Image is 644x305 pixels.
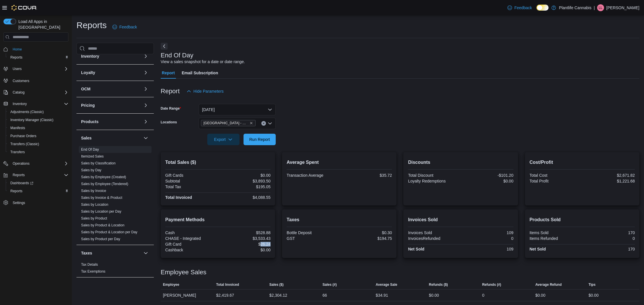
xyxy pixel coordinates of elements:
[204,120,248,126] span: [GEOGRAPHIC_DATA] - Mahogany Market
[219,195,271,200] div: $4,088.55
[583,173,635,178] div: $2,671.82
[81,53,141,59] button: Inventory
[81,182,128,186] a: Sales by Employee (Tendered)
[530,247,546,251] strong: Net Sold
[161,120,177,125] label: Locations
[165,179,217,183] div: Subtotal
[207,134,239,145] button: Export
[81,250,141,256] button: Taxes
[201,120,256,126] span: Calgary - Mahogany Market
[165,216,271,223] h2: Payment Methods
[261,121,266,126] button: Clear input
[10,77,32,84] a: Customers
[8,149,68,156] span: Transfers
[10,110,44,114] span: Adjustments (Classic)
[376,282,397,287] span: Average Sale
[6,116,71,124] button: Inventory Manager (Classic)
[219,236,271,241] div: $3,533.43
[10,142,39,146] span: Transfers (Classic)
[10,134,37,138] span: Purchase Orders
[1,76,71,85] button: Customers
[13,173,25,177] span: Reports
[81,135,92,141] h3: Sales
[323,282,337,287] span: Sales (#)
[81,209,121,214] span: Sales by Location per Day
[8,180,36,187] a: Dashboards
[462,247,513,251] div: 109
[13,102,27,106] span: Inventory
[250,121,253,125] button: Remove Calgary - Mahogany Market from selection in this group
[268,121,272,126] button: Open list of options
[8,54,25,61] a: Reports
[589,292,599,299] div: $0.00
[8,108,46,115] a: Adjustments (Classic)
[165,236,217,241] div: CHASE - Integrated
[6,53,71,61] button: Reports
[13,201,25,205] span: Settings
[81,154,104,159] span: Itemized Sales
[10,65,24,72] button: Users
[8,54,68,61] span: Reports
[165,230,217,235] div: Cash
[10,150,25,154] span: Transfers
[559,4,591,11] p: Plantlife Cannabis
[162,67,175,79] span: Report
[8,188,68,195] span: Reports
[287,159,392,166] h2: Average Spent
[530,173,581,178] div: Total Cost
[583,179,635,183] div: $1,221.68
[81,147,99,152] span: End Of Day
[216,292,234,299] div: $2,419.67
[81,250,92,256] h3: Taxes
[408,179,459,183] div: Loyalty Redemptions
[81,86,91,92] h3: OCM
[594,4,595,11] p: |
[376,292,388,299] div: $34.91
[165,248,217,252] div: Cashback
[13,79,29,83] span: Customers
[81,175,126,179] span: Sales by Employee (Created)
[287,230,338,235] div: Bottle Deposit
[81,237,120,241] span: Sales by Product per Day
[8,116,68,123] span: Inventory Manager (Classic)
[142,86,149,92] button: OCM
[81,269,106,274] span: Tax Exemptions
[81,86,141,92] button: OCM
[249,137,270,142] span: Run Report
[81,223,124,228] span: Sales by Product & Location
[81,209,121,213] a: Sales by Location per Day
[8,180,68,187] span: Dashboards
[8,188,25,195] a: Reports
[10,160,68,167] span: Operations
[142,135,149,141] button: Sales
[81,202,108,207] span: Sales by Location
[10,172,68,178] span: Reports
[3,43,68,222] nav: Complex example
[219,248,271,252] div: $0.00
[8,133,68,139] span: Purchase Orders
[81,102,141,108] button: Pricing
[193,88,224,94] span: Hide Parameters
[81,189,106,193] a: Sales by Invoice
[219,184,271,189] div: $195.05
[10,181,33,185] span: Dashboards
[142,250,149,257] button: Taxes
[13,67,22,71] span: Users
[81,119,141,125] button: Products
[1,45,71,53] button: Home
[6,108,71,116] button: Adjustments (Classic)
[429,282,448,287] span: Refunds ($)
[10,172,27,178] button: Reports
[269,282,283,287] span: Sales ($)
[119,24,137,30] span: Feedback
[161,269,206,276] h3: Employee Sales
[323,292,327,299] div: 66
[81,161,116,166] span: Sales by Classification
[81,168,101,172] a: Sales by Day
[6,187,71,195] button: Reports
[1,160,71,168] button: Operations
[81,53,99,59] h3: Inventory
